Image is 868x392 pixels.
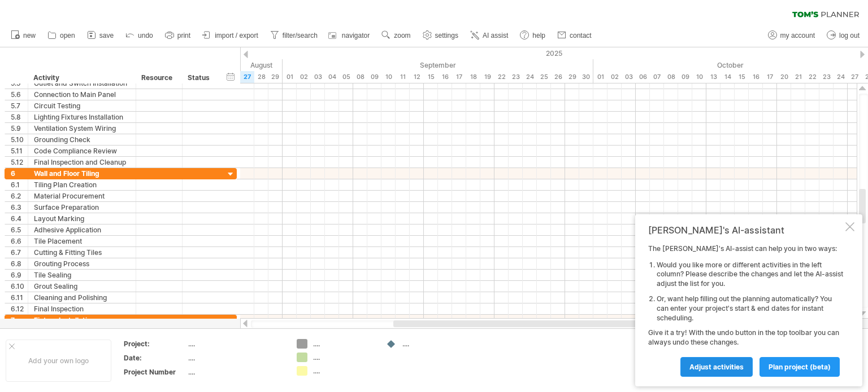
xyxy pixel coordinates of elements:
div: Tuesday, 23 September 2025 [509,71,523,83]
div: Thursday, 16 October 2025 [749,71,763,83]
div: Thursday, 9 October 2025 [678,71,692,83]
div: 6.12 [11,303,28,314]
span: contact [570,32,592,39]
div: Tuesday, 9 September 2025 [367,71,381,83]
div: Friday, 10 October 2025 [692,71,706,83]
div: 6.5 [11,224,28,235]
li: Would you like more or different activities in the left column? Please describe the changes and l... [657,261,843,289]
div: 6.6 [11,236,28,246]
div: Friday, 29 August 2025 [268,71,283,83]
div: Thursday, 18 September 2025 [466,71,480,83]
a: open [45,28,79,43]
div: Thursday, 11 September 2025 [396,71,410,83]
div: Thursday, 28 August 2025 [254,71,268,83]
a: contact [554,28,595,43]
div: Tiling Plan Creation [34,179,130,190]
div: Tuesday, 30 September 2025 [579,71,593,83]
div: Lighting Fixtures Installation [34,112,130,122]
a: undo [123,28,157,43]
span: my account [780,32,815,39]
div: 6.11 [11,292,28,303]
div: Monday, 27 October 2025 [848,71,862,83]
div: Date: [124,353,186,363]
div: Friday, 26 September 2025 [551,71,565,83]
div: 6.3 [11,202,28,213]
div: 6.4 [11,213,28,224]
div: Connection to Main Panel [34,89,130,100]
div: Wednesday, 3 September 2025 [311,71,325,83]
div: 7 [11,315,28,325]
span: new [23,32,36,39]
div: Project Number [124,367,186,377]
div: Monday, 13 October 2025 [706,71,721,83]
div: Material Procurement [34,191,130,201]
div: Friday, 12 September 2025 [410,71,424,83]
div: .... [188,339,283,349]
div: Grout Sealing [34,281,130,292]
div: Friday, 19 September 2025 [480,71,494,83]
div: Thursday, 2 October 2025 [607,71,622,83]
div: Cutting & Fitting Tiles [34,247,130,258]
div: Wednesday, 24 September 2025 [523,71,537,83]
div: Wednesday, 17 September 2025 [452,71,466,83]
div: Grounding Check [34,134,130,145]
div: Wednesday, 8 October 2025 [664,71,678,83]
div: Monday, 22 September 2025 [494,71,509,83]
span: navigator [342,32,370,39]
div: Tuesday, 2 September 2025 [297,71,311,83]
div: Tuesday, 16 September 2025 [438,71,452,83]
div: 5.10 [11,134,28,145]
div: Resource [141,72,176,83]
div: Adhesive Application [34,224,130,235]
div: 6 [11,168,28,179]
div: 5.11 [11,146,28,156]
div: Cleaning and Polishing [34,292,130,303]
a: print [162,28,194,43]
div: Grouting Process [34,258,130,269]
a: plan project (beta) [759,357,840,377]
div: Wall and Floor Tiling [34,168,130,179]
div: Final Inspection [34,303,130,314]
a: log out [824,28,863,43]
span: Adjust activities [689,363,744,371]
div: 6.2 [11,191,28,201]
div: Wednesday, 10 September 2025 [381,71,396,83]
div: Final Inspection and Cleanup [34,157,130,168]
div: .... [313,353,375,362]
div: Ventilation System Wiring [34,123,130,134]
div: 6.7 [11,247,28,258]
a: AI assist [467,28,511,43]
div: 6.8 [11,258,28,269]
div: Code Compliance Review [34,146,130,156]
div: Project: [124,339,186,349]
div: 5.6 [11,89,28,100]
div: 5.12 [11,157,28,168]
span: filter/search [283,32,318,39]
div: 5.7 [11,100,28,111]
span: settings [435,32,458,39]
a: Adjust activities [680,357,753,377]
span: log out [839,32,860,39]
a: save [84,28,117,43]
a: my account [765,28,818,43]
div: Add your own logo [6,340,111,382]
span: AI assist [483,32,508,39]
span: help [532,32,545,39]
div: Monday, 15 September 2025 [424,71,438,83]
div: Wednesday, 15 October 2025 [735,71,749,83]
div: Fixture Installation [34,315,130,325]
div: Thursday, 25 September 2025 [537,71,551,83]
span: undo [138,32,153,39]
div: Tuesday, 21 October 2025 [791,71,805,83]
div: Tuesday, 14 October 2025 [721,71,735,83]
a: new [8,28,39,43]
div: Activity [33,72,129,83]
div: Monday, 29 September 2025 [565,71,579,83]
div: Layout Marking [34,213,130,224]
div: .... [402,339,464,349]
div: Circuit Testing [34,100,130,111]
div: Friday, 24 October 2025 [834,71,848,83]
div: Monday, 20 October 2025 [777,71,791,83]
div: Thursday, 4 September 2025 [325,71,339,83]
span: save [99,32,114,39]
